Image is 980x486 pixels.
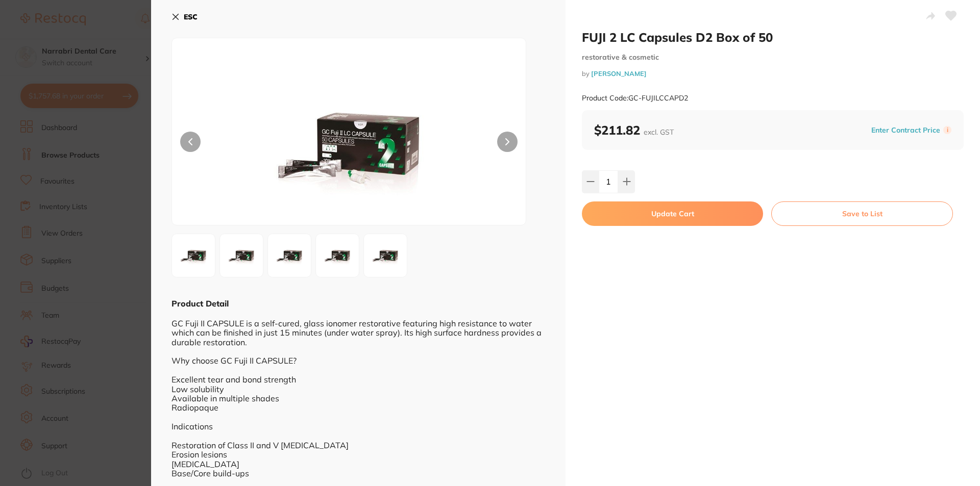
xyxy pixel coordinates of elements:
button: Enter Contract Price [868,125,943,135]
small: Product Code: GC-FUJILCCAPD2 [582,94,688,103]
small: restorative & cosmetic [582,53,964,62]
label: i [943,126,951,134]
button: Save to List [771,201,953,226]
img: Q0NBUEQyXzQuanBn [319,237,356,274]
img: Q0NBUEQyXzIuanBn [223,237,260,274]
b: ESC [184,12,198,21]
b: Product Detail [171,298,229,309]
span: excl. GST [644,127,674,137]
button: Update Cart [582,201,763,226]
img: Q0NBUEQyLmpwZw [175,237,212,274]
div: GC Fuji II CAPSULE is a self-cured, glass ionomer restorative featuring high resistance to water ... [171,309,545,478]
h2: FUJI 2 LC Capsules D2 Box of 50 [582,30,964,45]
img: Q0NBUEQyXzMuanBn [271,237,308,274]
button: ESC [171,8,198,25]
b: $211.82 [594,122,674,138]
img: Q0NBUEQyXzUuanBn [367,237,404,274]
a: [PERSON_NAME] [591,69,647,78]
img: Q0NBUEQyXzMuanBn [243,64,455,225]
small: by [582,70,964,78]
